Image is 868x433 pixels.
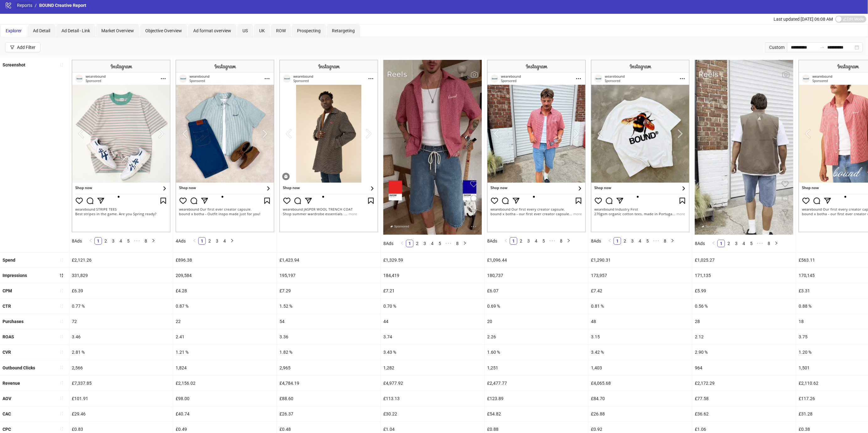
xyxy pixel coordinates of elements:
a: 3 [421,240,428,247]
img: Screenshot 120230069845620173 [591,60,690,232]
span: ••• [444,240,454,247]
img: Screenshot 120228639927660173 [695,60,793,235]
a: 2 [206,237,213,244]
span: ROW [276,28,286,33]
div: £896.38 [173,253,277,268]
li: Next 5 Pages [444,240,454,247]
div: £1,025.27 [692,253,796,268]
a: 3 [629,237,636,244]
li: 3 [525,237,532,245]
li: 3 [629,237,636,245]
div: £84.70 [588,391,692,406]
button: left [502,237,510,245]
span: 8 Ads [591,238,601,243]
a: 4 [221,237,228,244]
a: 4 [636,237,643,244]
a: 5 [125,237,132,244]
b: Revenue [3,381,20,386]
a: 5 [644,237,651,244]
div: 195,197 [277,268,381,283]
a: 4 [533,237,540,244]
button: left [191,237,198,245]
div: £113.13 [381,391,484,406]
div: 0.87 % [173,299,277,314]
li: 2 [725,240,732,247]
div: 3.36 [277,329,381,344]
li: Next Page [150,237,157,245]
div: 1,403 [588,360,692,375]
span: right [152,239,155,243]
div: 1,282 [381,360,484,375]
div: £7.21 [381,283,484,298]
li: Next Page [461,240,469,247]
div: £6.07 [485,283,588,298]
span: sort-ascending [59,319,64,324]
div: £54.82 [485,406,588,421]
a: 1 [406,240,413,247]
div: £2,156.02 [173,376,277,391]
span: Prospecting [297,28,321,33]
img: Screenshot 120230116106770173 [72,60,170,232]
div: 964 [692,360,796,375]
div: £30.22 [381,406,484,421]
a: 3 [110,237,117,244]
div: 2.81 % [69,345,173,360]
div: £6.39 [69,283,173,298]
div: £4,065.68 [588,376,692,391]
span: 8 Ads [695,241,705,246]
span: 8 Ads [72,238,82,243]
span: Last updated [DATE] 06:08 AM [774,17,833,22]
div: 3.15 [588,329,692,344]
div: 0.81 % [588,299,692,314]
li: 4 [636,237,644,245]
li: 5 [748,240,755,247]
div: 2,566 [69,360,173,375]
li: 4 [532,237,540,245]
li: Previous Page [606,237,614,245]
li: / [35,2,37,9]
li: 8 [454,240,461,247]
a: 1 [199,237,205,244]
li: Next 5 Pages [755,240,765,247]
li: 5 [125,237,132,245]
div: £40.74 [173,406,277,421]
li: 4 [117,237,125,245]
div: 2.26 [485,329,588,344]
li: 2 [102,237,109,245]
div: £4,784.19 [277,376,381,391]
div: £98.00 [173,391,277,406]
li: 2 [413,240,421,247]
div: 3.43 % [381,345,484,360]
span: BOUND Creative Report [39,3,86,8]
div: 331,829 [69,268,173,283]
span: left [504,239,508,243]
div: 48 [588,314,692,329]
span: ••• [755,240,765,247]
div: 2,965 [277,360,381,375]
b: CPC [3,427,11,432]
div: 22 [173,314,277,329]
button: right [565,237,572,245]
div: 1,251 [485,360,588,375]
div: 0.69 % [485,299,588,314]
li: 8 [557,237,565,245]
span: Objective Overview [145,28,182,33]
span: sort-ascending [59,304,64,308]
a: 2 [518,237,525,244]
span: Ad Detail [33,28,50,33]
li: 3 [213,237,221,245]
a: 5 [436,240,443,247]
div: £4.28 [173,283,277,298]
div: 0.70 % [381,299,484,314]
li: 4 [429,240,436,247]
li: 4 [740,240,748,247]
div: 180,737 [485,268,588,283]
li: 3 [421,240,429,247]
div: 1.60 % [485,345,588,360]
span: sort-ascending [59,381,64,385]
div: £5.99 [692,283,796,298]
li: 2 [621,237,629,245]
span: sort-ascending [59,350,64,354]
div: £123.89 [485,391,588,406]
span: 8 Ads [383,241,393,246]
